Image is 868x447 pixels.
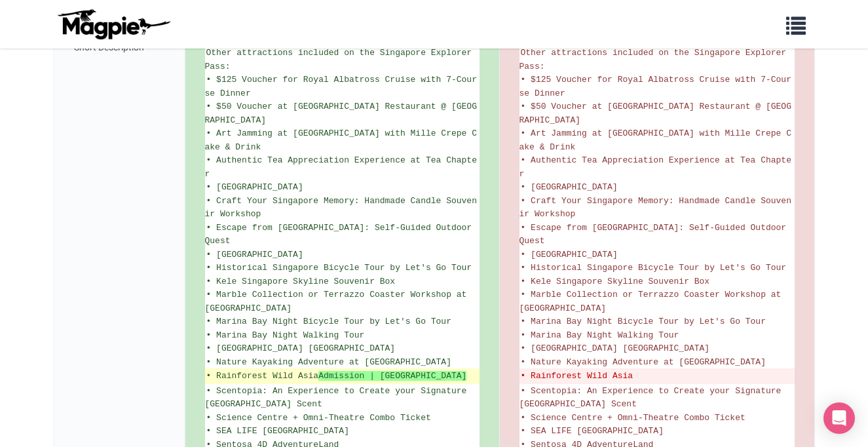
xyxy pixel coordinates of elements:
[519,290,787,313] span: • Marble Collection or Terrazzo Coaster Workshop at [GEOGRAPHIC_DATA]
[205,155,477,179] span: • Authentic Tea Appreciation Experience at Tea Chapter
[206,277,396,286] span: • Kele Singapore Skyline Souvenir Box
[521,370,793,383] del: • Rainforest Wild Asia
[521,357,766,367] span: • Nature Kayaking Adventure at [GEOGRAPHIC_DATA]
[205,290,472,313] span: • Marble Collection or Terrazzo Coaster Workshop at [GEOGRAPHIC_DATA]
[521,250,618,260] span: • [GEOGRAPHIC_DATA]
[519,155,791,179] span: • Authentic Tea Appreciation Experience at Tea Chapter
[519,223,791,246] span: • Escape from [GEOGRAPHIC_DATA]: Self-Guided Outdoor Quest
[521,413,745,423] span: • Science Centre + Omni-Theatre Combo Ticket
[823,402,855,434] div: Open Intercom Messenger
[519,48,791,71] span: Other attractions included on the Singapore Explorer Pass:
[205,128,477,152] span: • Art Jamming at [GEOGRAPHIC_DATA] with Mille Crepe Cake & Drink
[54,9,172,40] img: logo-ab69f6fb50320c5b225c76a69d11143b.png
[206,330,365,340] span: • Marina Bay Night Walking Tour
[205,196,477,220] span: • Craft Your Singapore Memory: Handmade Candle Souvenir Workshop
[206,413,431,423] span: • Science Centre + Omni-Theatre Combo Ticket
[318,371,466,381] strong: Admission | [GEOGRAPHIC_DATA]
[206,317,451,326] span: • Marina Bay Night Bicycle Tour by Let's Go Tour
[521,182,618,192] span: • [GEOGRAPHIC_DATA]
[519,386,787,410] span: • Scentopia: An Experience to Create your Signature [GEOGRAPHIC_DATA] Scent
[519,196,791,220] span: • Craft Your Singapore Memory: Handmade Candle Souvenir Workshop
[205,48,477,71] span: Other attractions included on the Singapore Explorer Pass:
[206,263,472,273] span: • Historical Singapore Bicycle Tour by Let's Go Tour
[205,223,477,246] span: • Escape from [GEOGRAPHIC_DATA]: Self-Guided Outdoor Quest
[206,250,303,260] span: • [GEOGRAPHIC_DATA]
[206,182,303,192] span: • [GEOGRAPHIC_DATA]
[519,75,791,98] span: • $125 Voucher for Royal Albatross Cruise with 7-Course Dinner
[519,102,791,125] span: • $50 Voucher at [GEOGRAPHIC_DATA] Restaurant @ [GEOGRAPHIC_DATA]
[521,426,664,436] span: • SEA LIFE [GEOGRAPHIC_DATA]
[521,343,710,353] span: • [GEOGRAPHIC_DATA] [GEOGRAPHIC_DATA]
[205,102,477,125] span: • $50 Voucher at [GEOGRAPHIC_DATA] Restaurant @ [GEOGRAPHIC_DATA]
[521,317,766,326] span: • Marina Bay Night Bicycle Tour by Let's Go Tour
[206,343,396,353] span: • [GEOGRAPHIC_DATA] [GEOGRAPHIC_DATA]
[205,386,472,410] span: • Scentopia: An Experience to Create your Signature [GEOGRAPHIC_DATA] Scent
[206,357,451,367] span: • Nature Kayaking Adventure at [GEOGRAPHIC_DATA]
[521,277,710,286] span: • Kele Singapore Skyline Souvenir Box
[521,263,787,273] span: • Historical Singapore Bicycle Tour by Let's Go Tour
[206,370,478,383] ins: • Rainforest Wild Asia
[519,128,791,152] span: • Art Jamming at [GEOGRAPHIC_DATA] with Mille Crepe Cake & Drink
[205,75,477,98] span: • $125 Voucher for Royal Albatross Cruise with 7-Course Dinner
[521,330,679,340] span: • Marina Bay Night Walking Tour
[206,426,349,436] span: • SEA LIFE [GEOGRAPHIC_DATA]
